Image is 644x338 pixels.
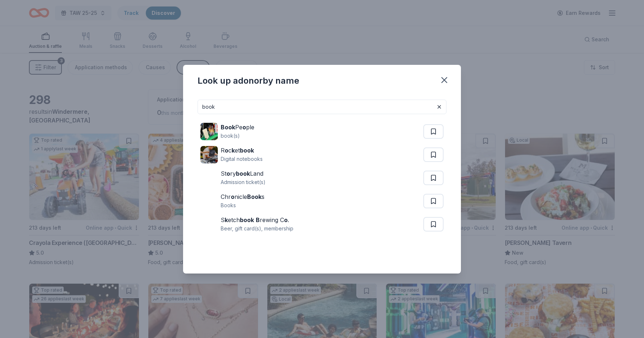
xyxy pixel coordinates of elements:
[231,193,234,200] strong: o
[200,216,218,233] img: Image for Sketchbook Brewing Co.
[221,178,266,187] div: Admission ticket(s)
[240,147,254,154] strong: book
[247,193,262,200] strong: Book
[200,192,218,210] img: Image for Chronicle Books
[284,216,288,224] strong: o
[226,170,230,177] strong: o
[225,147,228,154] strong: o
[240,216,254,224] strong: book
[242,124,246,131] strong: o
[221,224,293,233] div: Beer, gift card(s), membership
[221,132,254,140] div: book(s)
[200,123,218,140] img: Image for Book People
[221,123,254,132] div: Pe ple
[236,170,250,177] strong: book
[232,147,235,154] strong: k
[200,146,218,163] img: Image for Rocketbook
[221,155,263,163] div: Digital notebooks
[198,100,446,114] input: Search
[221,169,266,178] div: St ry Land
[225,216,228,224] strong: k
[221,201,264,210] div: Books
[200,169,218,187] img: Image for Storybook Land
[221,216,293,224] div: S etch rewing C .
[198,75,299,87] div: Look up a donor by name
[221,146,263,155] div: R c et
[221,124,235,131] strong: Book
[221,192,264,201] div: Chr nicle s
[256,216,260,224] strong: B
